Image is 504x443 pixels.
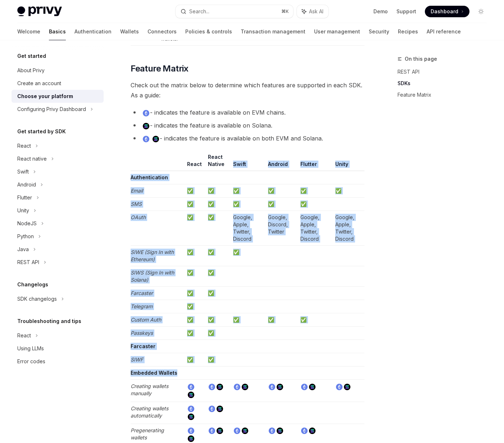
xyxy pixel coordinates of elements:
[143,123,149,129] img: solana.png
[314,23,360,40] a: User management
[205,266,230,287] td: ✅
[301,384,308,390] img: ethereum.png
[398,66,492,78] a: REST API
[242,384,248,390] img: solana.png
[131,356,143,363] em: SIWF
[425,6,469,17] a: Dashboard
[17,154,47,163] div: React native
[188,406,194,412] img: ethereum.png
[188,428,194,434] img: ethereum.png
[336,384,342,390] img: ethereum.png
[298,211,332,246] td: Google, Apple, Twitter, Discord
[12,64,104,77] a: About Privy
[131,405,168,419] em: Creating wallets automatically
[17,295,57,303] div: SDK changelogs
[309,8,323,15] span: Ask AI
[205,184,230,198] td: ✅
[184,153,205,171] th: React
[131,269,174,283] em: SIWS (Sign In with Solana)
[205,211,230,246] td: ✅
[17,6,62,17] img: light logo
[131,249,174,262] em: SIWE (Sign In with Ethereum)
[189,7,209,16] div: Search...
[230,246,265,266] td: ✅
[131,107,364,117] li: - indicates the feature is available on EVM chains.
[298,153,332,171] th: Flutter
[17,52,46,60] h5: Get started
[188,384,194,390] img: ethereum.png
[184,287,205,300] td: ✅
[131,174,168,180] strong: Authentication
[369,23,389,40] a: Security
[205,153,230,171] th: React Native
[17,23,40,40] a: Welcome
[398,89,492,101] a: Feature Matrix
[17,331,31,340] div: React
[398,78,492,89] a: SDKs
[205,198,230,211] td: ✅
[398,23,418,40] a: Recipes
[332,153,364,171] th: Unity
[281,9,289,14] span: ⌘ K
[298,313,332,327] td: ✅
[17,142,31,150] div: React
[405,55,437,63] span: On this page
[184,266,205,287] td: ✅
[131,330,153,336] em: Passkeys
[17,167,29,176] div: Swift
[131,63,189,74] span: Feature Matrix
[147,23,177,40] a: Connectors
[176,5,293,18] button: Search...⌘K
[120,23,139,40] a: Wallets
[143,110,149,116] img: ethereum.png
[131,317,161,323] em: Custom Auth
[298,184,332,198] td: ✅
[17,193,32,202] div: Flutter
[184,246,205,266] td: ✅
[205,353,230,366] td: ✅
[427,23,461,40] a: API reference
[309,384,315,390] img: solana.png
[332,184,364,198] td: ✅
[241,23,305,40] a: Transaction management
[131,370,177,376] strong: Embedded Wallets
[17,79,61,88] div: Create an account
[188,392,194,398] img: solana.png
[17,206,29,215] div: Unity
[49,23,66,40] a: Basics
[209,384,215,390] img: ethereum.png
[131,383,168,396] em: Creating wallets manually
[301,428,308,434] img: ethereum.png
[131,133,364,143] li: - indicates the feature is available on both EVM and Solana.
[344,384,350,390] img: solana.png
[431,8,458,15] span: Dashboard
[242,428,248,434] img: solana.png
[17,180,36,189] div: Android
[209,406,215,412] img: ethereum.png
[332,211,364,246] td: Google, Apple, Twitter, Discord
[184,313,205,327] td: ✅
[131,427,164,440] em: Pregenerating wallets
[217,428,223,434] img: solana.png
[17,127,66,136] h5: Get started by SDK
[217,384,223,390] img: solana.png
[131,80,364,100] span: Check out the matrix below to determine which features are supported in each SDK. As a guide:
[265,313,298,327] td: ✅
[373,8,388,15] a: Demo
[188,435,194,442] img: solana.png
[17,245,29,254] div: Java
[265,184,298,198] td: ✅
[131,120,364,130] li: - indicates the feature is available on Solana.
[230,211,265,246] td: Google, Apple, Twitter, Discord
[217,406,223,412] img: solana.png
[269,384,275,390] img: ethereum.png
[234,384,240,390] img: ethereum.png
[396,8,416,15] a: Support
[131,214,146,220] em: OAuth
[131,201,142,207] em: SMS
[205,287,230,300] td: ✅
[230,153,265,171] th: Swift
[17,219,37,228] div: NodeJS
[205,246,230,266] td: ✅
[230,198,265,211] td: ✅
